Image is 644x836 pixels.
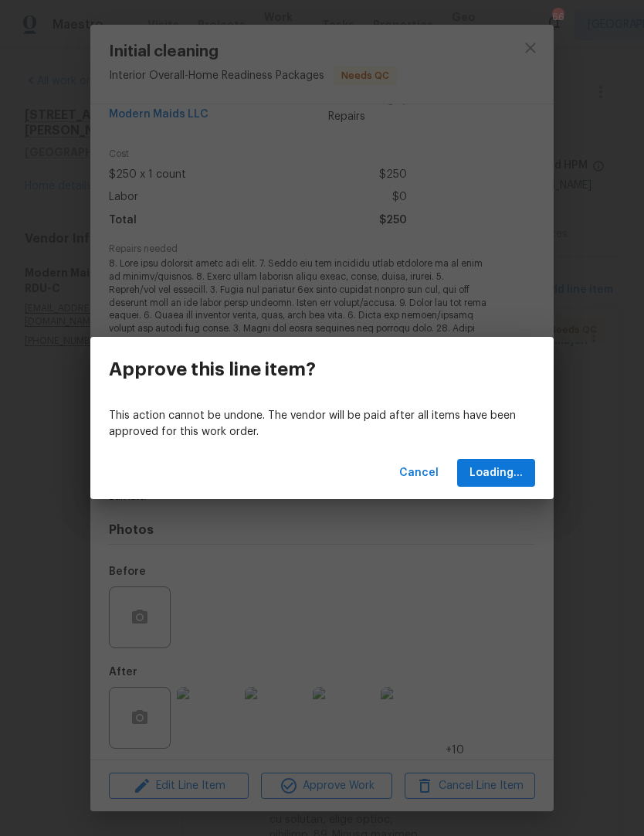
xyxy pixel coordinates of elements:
span: Loading... [469,464,523,483]
span: Cancel [399,464,439,483]
button: Cancel [393,459,445,488]
button: Loading... [457,459,535,488]
h3: Approve this line item? [109,359,316,380]
p: This action cannot be undone. The vendor will be paid after all items have been approved for this... [109,408,535,440]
